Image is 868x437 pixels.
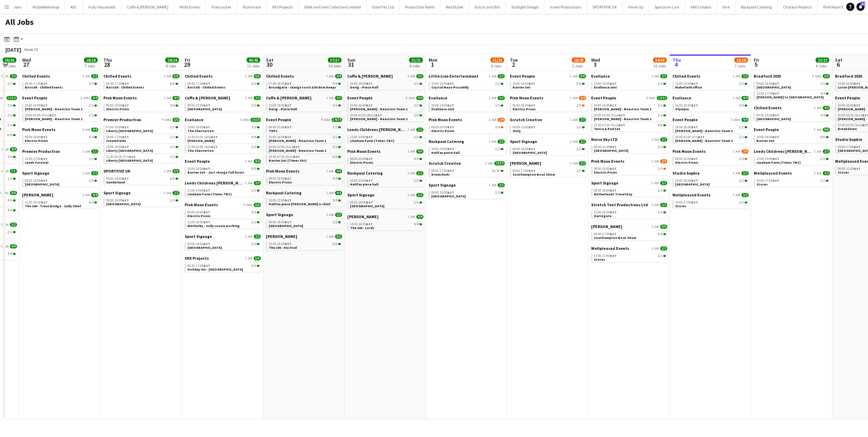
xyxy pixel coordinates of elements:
[856,3,865,11] a: 24
[623,0,649,14] button: Fever Up
[818,0,859,14] button: Pink Moon Events
[299,0,367,14] button: VibeLive Event Collective Limited
[174,0,206,14] button: MGN Events
[440,0,469,14] button: Red Bullet
[5,46,21,53] div: [DATE]
[400,0,440,14] button: Production North
[545,0,587,14] button: Insert Productions
[717,0,735,14] button: Vive
[267,0,299,14] button: XKX Projects
[121,0,174,14] button: Cuffe & [PERSON_NAME]
[778,0,818,14] button: Chateux Projects
[22,47,39,52] span: Week 35
[735,0,778,14] button: Rockpool Catering
[506,0,545,14] button: Starlight Design
[206,0,237,14] button: Firecracker
[65,0,83,14] button: AEC
[469,0,506,14] button: Dutch and Brit
[685,0,717,14] button: AMCI Global
[587,0,623,14] button: SPORTFIVE UK
[861,2,865,6] span: 24
[367,0,400,14] button: EnterTec Ltd
[83,0,121,14] button: Fully Visualised
[27,0,65,14] button: MadeWorkshop
[237,0,267,14] button: Illuminate
[649,0,685,14] button: Spectrum Live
